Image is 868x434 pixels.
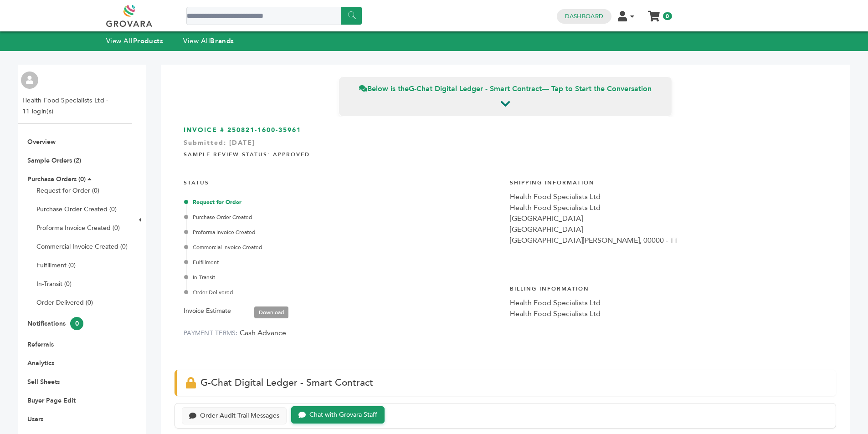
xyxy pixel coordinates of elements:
a: Proforma Invoice Created (0) [36,224,120,232]
div: Request for Order [186,198,501,206]
div: [GEOGRAPHIC_DATA] [510,213,827,224]
a: In-Transit (0) [36,280,72,288]
a: Order Delivered (0) [36,298,93,307]
div: Proforma Invoice Created [186,228,501,236]
label: Invoice Estimate [184,306,231,317]
li: Health Food Specialists Ltd - 11 login(s) [22,95,110,117]
a: Analytics [27,359,54,368]
h3: INVOICE # 250821-1600-35961 [184,126,827,135]
a: View AllBrands [183,36,234,46]
div: [GEOGRAPHIC_DATA] [510,224,827,235]
a: Sell Sheets [27,378,60,386]
a: My Cart [648,8,659,18]
a: Sample Orders (2) [27,156,81,165]
a: Notifications0 [27,319,83,328]
h4: STATUS [184,172,501,191]
span: G-Chat Digital Ledger - Smart Contract [200,376,373,389]
h4: Shipping Information [510,172,827,191]
a: Purchase Orders (0) [27,175,86,184]
img: profile.png [21,71,38,89]
a: Overview [27,138,56,146]
a: Dashboard [565,12,603,20]
div: In-Transit [186,273,501,281]
a: Download [254,306,288,318]
div: Order Audit Trail Messages [200,412,279,420]
div: Health Food Specialists Ltd [510,297,827,308]
input: Search a product or brand... [186,7,362,25]
span: 0 [70,317,83,330]
div: Health Food Specialists Ltd [510,191,827,202]
a: Commercial Invoice Created (0) [36,242,128,251]
strong: Products [133,36,163,46]
label: PAYMENT TERMS: [184,329,238,337]
div: Health Food Specialists Ltd [510,308,827,319]
a: Users [27,415,43,424]
a: Request for Order (0) [36,186,99,195]
div: Health Food Specialists Ltd [510,202,827,213]
a: View AllProducts [106,36,164,46]
div: Commercial Invoice Created [186,243,501,251]
strong: G-Chat Digital Ledger - Smart Contract [409,84,542,94]
a: Purchase Order Created (0) [36,205,117,214]
span: Cash Advance [240,328,286,338]
a: Buyer Page Edit [27,396,76,405]
span: 0 [663,12,672,20]
div: [GEOGRAPHIC_DATA][PERSON_NAME], 00000 - TT [510,235,827,246]
div: Fulfillment [186,258,501,266]
a: Referrals [27,340,54,349]
div: Submitted: [DATE] [184,138,827,152]
a: Fulfillment (0) [36,261,76,270]
h4: Sample Review Status: Approved [184,144,827,163]
h4: Billing Information [510,278,827,297]
div: Order Delivered [186,288,501,296]
strong: Brands [210,36,234,46]
div: Chat with Grovara Staff [309,411,377,419]
div: Purchase Order Created [186,213,501,221]
span: Below is the — Tap to Start the Conversation [359,84,652,94]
